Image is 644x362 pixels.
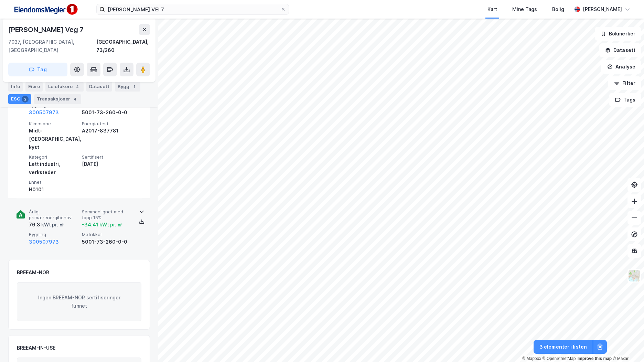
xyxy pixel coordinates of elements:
span: Klimasone [29,121,79,127]
button: Bokmerker [595,27,641,41]
div: Bygg [115,82,140,92]
div: 4 [72,96,78,103]
button: Tags [609,93,641,107]
div: [DATE] [82,160,132,168]
img: Z [628,269,641,282]
div: 2 [22,96,29,103]
div: 5001-73-260-0-0 [82,108,132,117]
button: Datasett [599,43,641,57]
button: 300507973 [29,108,59,117]
button: Analyse [601,60,641,74]
a: OpenStreetMap [543,356,576,361]
a: Mapbox [522,356,541,361]
div: Kart [487,5,497,13]
div: 1 [131,83,138,90]
div: 7037, [GEOGRAPHIC_DATA], [GEOGRAPHIC_DATA] [8,38,96,54]
div: -34.41 kWt pr. ㎡ [82,221,122,229]
div: Datasett [86,82,112,92]
span: Energiattest [82,121,132,127]
div: [PERSON_NAME] Veg 7 [8,24,85,35]
span: Årlig primærenergibehov [29,209,79,221]
div: H0101 [29,185,79,194]
span: Sammenlignet med topp 15% [82,209,132,221]
div: 4 [74,83,81,90]
div: Mine Tags [512,5,537,13]
img: F4PB6Px+NJ5v8B7XTbfpPpyloAAAAASUVORK5CYII= [11,2,80,17]
div: BREEAM-NOR [17,268,49,277]
div: [PERSON_NAME] [583,5,622,13]
div: ESG [8,94,31,104]
button: 300507973 [29,238,59,246]
span: Matrikkel [82,232,132,237]
div: Midt-[GEOGRAPHIC_DATA], kyst [29,127,79,151]
div: Info [8,82,23,92]
span: Bygning [29,232,79,237]
div: Transaksjoner [34,94,81,104]
input: Søk på adresse, matrikkel, gårdeiere, leietakere eller personer [105,4,280,14]
div: Ingen BREEAM-NOR sertifiseringer funnet [17,282,141,321]
div: kWt pr. ㎡ [40,221,64,229]
button: Filter [608,76,641,90]
span: Enhet [29,179,79,185]
div: A2017-837781 [82,127,132,135]
div: Bolig [552,5,564,13]
div: Eiere [25,82,43,92]
div: Kontrollprogram for chat [610,329,644,362]
span: Kategori [29,154,79,160]
iframe: Chat Widget [610,329,644,362]
div: Lett industri, verksteder [29,160,79,177]
div: [GEOGRAPHIC_DATA], 73/260 [96,38,150,54]
div: BREEAM-IN-USE [17,344,55,352]
div: 5001-73-260-0-0 [82,238,132,246]
button: 3 elementer i listen [534,340,593,354]
div: 76.3 [29,221,64,229]
div: Leietakere [45,82,84,92]
button: Tag [8,63,67,76]
span: Sertifisert [82,154,132,160]
a: Improve this map [578,356,612,361]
